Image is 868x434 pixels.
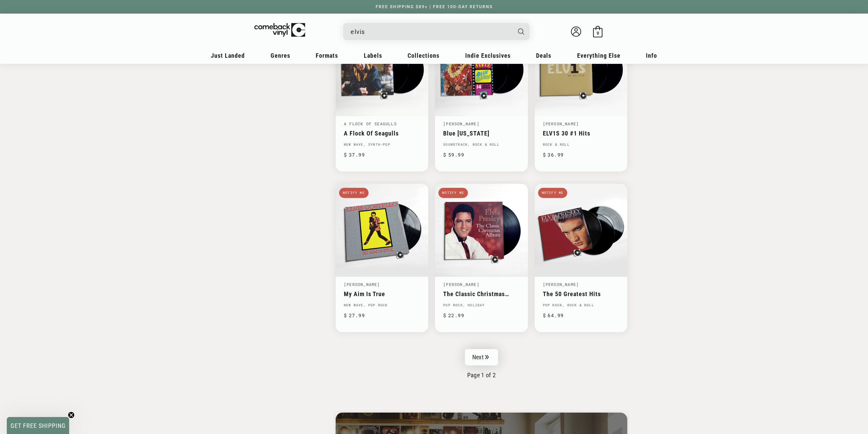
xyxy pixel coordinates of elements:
[465,52,511,59] span: Indie Exclusives
[543,121,579,126] a: [PERSON_NAME]
[577,52,620,59] span: Everything Else
[11,422,66,429] span: GET FREE SHIPPING
[351,25,511,39] input: When autocomplete results are available use up and down arrows to review and enter to select
[443,282,479,287] a: [PERSON_NAME]
[543,282,579,287] a: [PERSON_NAME]
[408,52,439,59] span: Collections
[271,52,290,59] span: Genres
[646,52,657,59] span: Info
[543,290,619,297] a: The 50 Greatest Hits
[336,349,627,379] nav: Pagination
[7,417,69,434] div: GET FREE SHIPPINGClose teaser
[597,31,599,36] span: 0
[316,52,338,59] span: Formats
[336,372,627,379] p: Page 1 of 2
[343,23,530,40] div: Search
[344,121,397,126] a: A Flock Of Seagulls
[512,23,531,40] button: Search
[465,349,498,365] a: Next
[344,290,420,297] a: My Aim Is True
[364,52,382,59] span: Labels
[443,121,479,126] a: [PERSON_NAME]
[344,282,380,287] a: [PERSON_NAME]
[344,130,420,137] a: A Flock Of Seagulls
[543,130,619,137] a: ELV1S 30 #1 Hits
[443,290,519,297] a: The Classic Christmas Album
[443,130,519,137] a: Blue [US_STATE]
[68,412,75,418] button: Close teaser
[536,52,551,59] span: Deals
[211,52,245,59] span: Just Landed
[369,4,499,9] a: FREE SHIPPING $89+ | FREE 100-DAY RETURNS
